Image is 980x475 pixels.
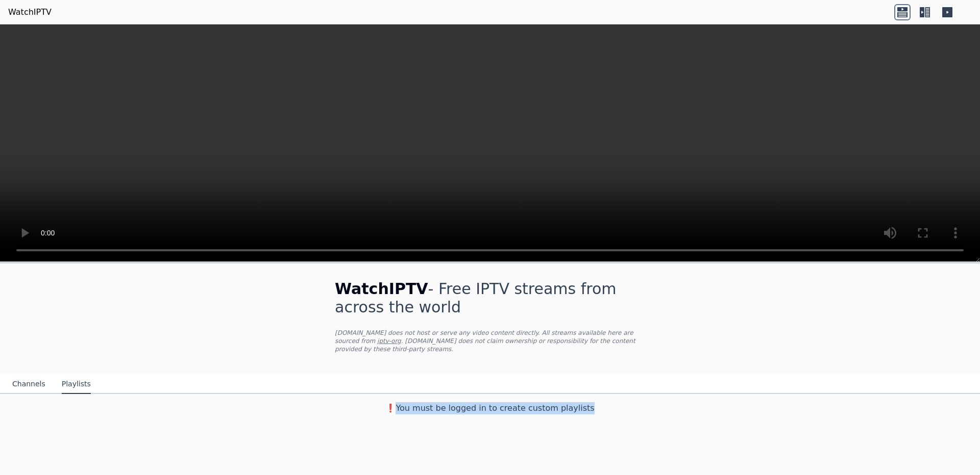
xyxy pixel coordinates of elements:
[12,375,45,394] button: Channels
[8,6,52,18] a: WatchIPTV
[318,402,661,414] h3: ❗️You must be logged in to create custom playlists
[335,329,645,353] p: [DOMAIN_NAME] does not host or serve any video content directly. All streams available here are s...
[377,337,401,345] a: iptv-org
[62,375,91,394] button: Playlists
[335,280,428,298] span: WatchIPTV
[335,280,645,316] h1: - Free IPTV streams from across the world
